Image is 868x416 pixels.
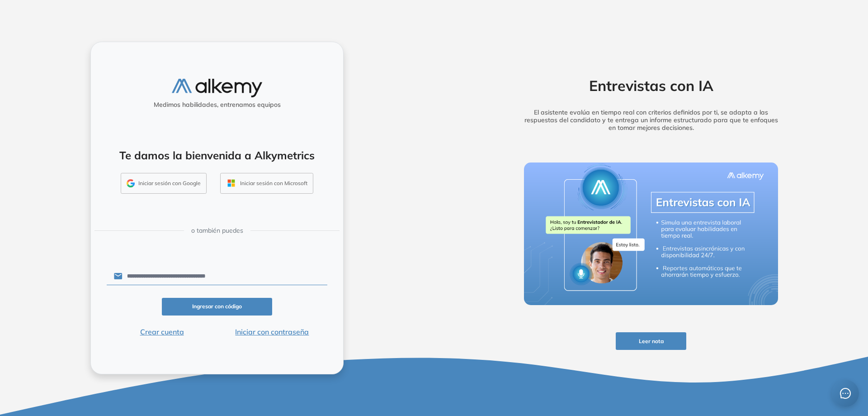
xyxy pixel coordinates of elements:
[162,298,272,316] button: Ingresar con código
[840,388,851,399] span: message
[127,179,135,187] img: GMAIL_ICON
[510,109,792,131] h5: El asistente evalúa en tiempo real con criterios definidos por ti, se adapta a las respuestas del...
[217,326,327,337] button: Iniciar con contraseña
[94,101,340,109] h5: Medimos habilidades, entrenamos equipos
[220,173,313,194] button: Iniciar sesión con Microsoft
[524,163,778,306] img: img-more-info
[172,79,262,97] img: logo-alkemy
[103,149,331,162] h4: Te damos la bienvenida a Alkymetrics
[121,173,207,194] button: Iniciar sesión con Google
[107,326,217,337] button: Crear cuenta
[226,178,236,188] img: OUTLOOK_ICON
[616,332,686,350] button: Leer nota
[510,77,792,94] h2: Entrevistas con IA
[191,226,243,235] span: o también puedes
